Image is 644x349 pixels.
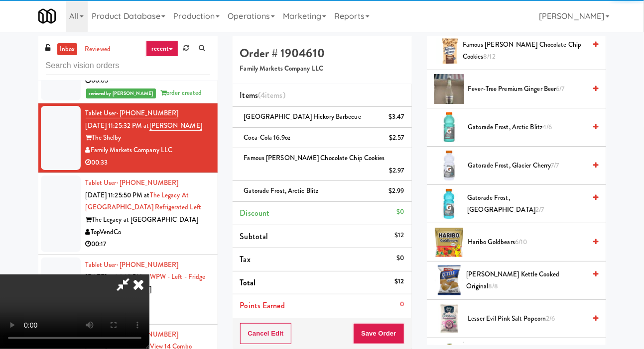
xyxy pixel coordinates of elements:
[464,121,599,134] div: Gatorade Frost, Arctic Blitz4/6
[467,192,586,216] span: Gatorade Frost, [GEOGRAPHIC_DATA]
[86,108,179,118] a: Tablet User· [PHONE_NUMBER]
[463,39,586,63] span: Famous [PERSON_NAME] Chocolate Chip Cookies
[468,236,586,249] span: Haribo Goldbears
[117,260,179,269] span: · [PHONE_NUMBER]
[258,89,285,101] span: (4 )
[468,83,586,95] span: Fever-Tree Premium Ginger Beer
[86,238,210,251] div: 00:17
[244,133,291,142] span: Coca-Cola 16.9oz
[535,205,544,214] span: 2/7
[400,298,404,311] div: 0
[546,314,555,323] span: 2/6
[82,43,113,56] a: reviewed
[86,272,150,281] span: [DATE] 11:26:05 PM at
[468,160,586,172] span: Gatorade Frost, Glacier Cherry
[388,185,404,197] div: $2.99
[146,41,179,57] a: recent
[86,121,149,130] span: [DATE] 11:25:32 PM at
[117,108,179,118] span: · [PHONE_NUMBER]
[38,255,218,325] li: Tablet User· [PHONE_NUMBER][DATE] 11:26:05 PM atWPW - Left - Fridge[STREET_ADDRESS]H&H Vending00:03
[396,252,404,264] div: $0
[160,88,202,97] span: order created
[240,47,404,60] h4: Order # 1904610
[38,173,218,255] li: Tablet User· [PHONE_NUMBER][DATE] 11:25:50 PM atThe Legacy at [GEOGRAPHIC_DATA] Refrigerated Left...
[389,165,404,177] div: $2.97
[86,190,150,200] span: [DATE] 11:25:50 PM at
[468,121,586,134] span: Gatorade Frost, Arctic Blitz
[388,111,404,123] div: $3.47
[150,272,206,281] a: WPW - Left - Fridge
[394,229,404,242] div: $12
[240,254,251,265] span: Tax
[464,83,599,95] div: Fever-Tree Premium Ginger Beer6/7
[464,236,599,249] div: Haribo Goldbears6/10
[240,300,285,311] span: Points Earned
[240,231,268,242] span: Subtotal
[484,52,496,61] span: 8/12
[86,144,210,157] div: Family Markets Company LLC
[464,160,599,172] div: Gatorade Frost, Glacier Cherry7/7
[244,153,385,163] span: Famous [PERSON_NAME] Chocolate Chip Cookies
[240,89,285,101] span: Items
[86,157,210,169] div: 00:33
[463,192,598,216] div: Gatorade Frost, [GEOGRAPHIC_DATA]2/7
[468,313,586,325] span: Lesser Evil Pink Salt Popcorn
[551,161,559,170] span: 7/7
[86,214,210,226] div: The Legacy at [GEOGRAPHIC_DATA]
[86,226,210,239] div: TopVendCo
[57,43,78,56] a: inbox
[556,84,565,93] span: 6/7
[86,75,210,87] div: 00:05
[244,186,319,195] span: Gatorade Frost, Arctic Blitz
[240,277,256,288] span: Total
[515,237,527,247] span: 6/10
[86,260,179,269] a: Tablet User· [PHONE_NUMBER]
[459,39,599,63] div: Famous [PERSON_NAME] Chocolate Chip Cookies8/12
[38,103,218,173] li: Tablet User· [PHONE_NUMBER][DATE] 11:25:32 PM at[PERSON_NAME]The ShelbyFamily Markets Company LLC...
[240,323,292,344] button: Cancel Edit
[117,178,179,187] span: · [PHONE_NUMBER]
[244,112,361,121] span: [GEOGRAPHIC_DATA] Hickory Barbecue
[38,7,56,25] img: Micromart
[353,323,404,344] button: Save Order
[542,122,552,132] span: 4/6
[86,88,156,98] span: reviewed by [PERSON_NAME]
[149,121,202,131] a: [PERSON_NAME]
[240,207,270,219] span: Discount
[46,57,210,75] input: Search vision orders
[467,268,586,293] span: [PERSON_NAME] Kettle Cooked Original
[394,275,404,288] div: $12
[464,313,599,325] div: Lesser Evil Pink Salt Popcorn2/6
[488,281,498,291] span: 8/8
[463,268,599,293] div: [PERSON_NAME] Kettle Cooked Original8/8
[265,89,283,101] ng-pluralize: items
[86,178,179,187] a: Tablet User· [PHONE_NUMBER]
[86,132,210,144] div: The Shelby
[396,206,404,218] div: $0
[389,132,404,144] div: $2.57
[240,65,404,73] h5: Family Markets Company LLC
